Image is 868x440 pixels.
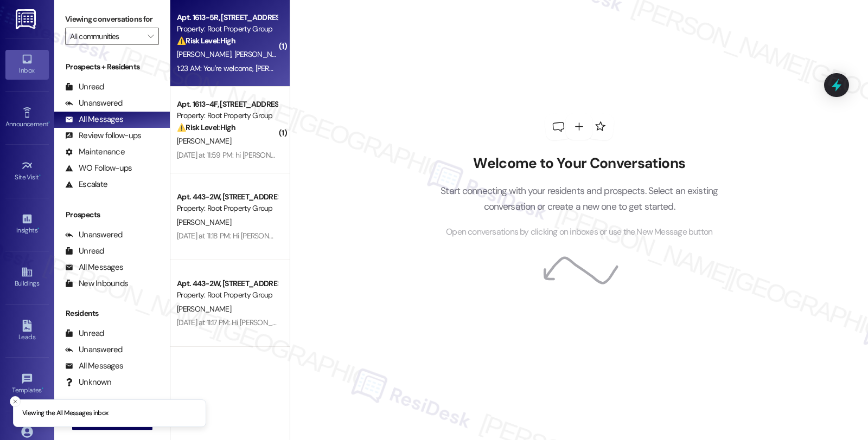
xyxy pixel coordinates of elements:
h2: Welcome to Your Conversations [424,155,735,172]
a: Inbox [5,50,49,79]
div: Property: Root Property Group [177,203,277,214]
input: All communities [70,28,142,45]
a: Buildings [5,263,49,292]
div: All Messages [65,360,123,372]
div: Unknown [65,377,111,388]
div: All Messages [65,114,123,125]
span: • [39,172,41,179]
span: [PERSON_NAME] [177,304,231,314]
button: Close toast [10,396,21,407]
span: [PERSON_NAME] [177,217,231,227]
div: Unread [65,328,104,339]
div: Apt. 443-2W, [STREET_ADDRESS] [177,191,277,203]
span: • [48,119,50,126]
div: Review follow-ups [65,130,141,141]
span: • [42,385,43,392]
div: Unread [65,245,104,257]
div: Escalate [65,179,107,190]
div: Unanswered [65,344,123,355]
strong: ⚠️ Risk Level: High [177,122,235,132]
p: Start connecting with your residents and prospects. Select an existing conversation or create a n... [424,183,735,214]
div: Apt. 1613-5R, [STREET_ADDRESS] [177,12,277,23]
div: Property: Root Property Group [177,110,277,121]
span: [PERSON_NAME] [177,49,234,59]
strong: ⚠️ Risk Level: High [177,36,235,46]
div: All Messages [65,262,123,273]
div: [DATE] at 11:59 PM: hi [PERSON_NAME] could you help me with a electricity question? i got somethi... [177,150,731,160]
div: Residents [54,308,170,319]
a: Site Visit • [5,157,49,186]
img: ResiDesk Logo [16,9,38,29]
a: Templates • [5,370,49,399]
span: [PERSON_NAME] [177,136,231,146]
div: Apt. 1613-4F, [STREET_ADDRESS] [177,99,277,110]
a: Leads [5,316,49,346]
span: Open conversations by clicking on inboxes or use the New Message button [446,225,712,239]
div: Unanswered [65,229,123,241]
div: New Inbounds [65,278,128,289]
a: Insights • [5,210,49,239]
div: Unanswered [65,98,123,109]
i:  [148,32,154,41]
div: Maintenance [65,146,125,158]
div: Property: Root Property Group [177,289,277,301]
span: [PERSON_NAME] [234,49,289,59]
div: Prospects + Residents [54,61,170,73]
label: Viewing conversations for [65,11,159,28]
span: • [37,225,39,232]
p: Viewing the All Messages inbox [22,409,108,418]
div: Property: Root Property Group [177,23,277,35]
div: WO Follow-ups [65,163,132,174]
div: Unread [65,81,104,93]
div: Apt. 443-2W, [STREET_ADDRESS] [177,278,277,289]
div: Prospects [54,209,170,221]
